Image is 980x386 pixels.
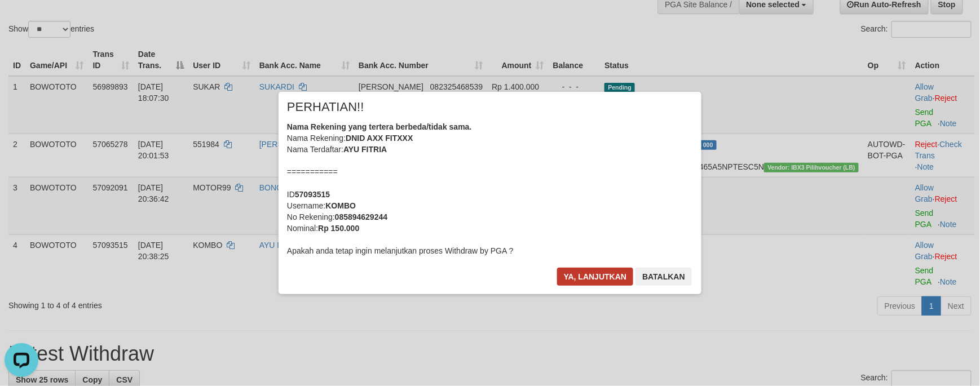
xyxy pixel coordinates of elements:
[335,212,387,221] b: 085894629244
[343,145,387,154] b: AYU FITRIA
[5,5,38,38] button: Open LiveChat chat widget
[295,190,330,199] b: 57093515
[346,134,413,143] b: DNID AXX FITXXX
[287,121,693,256] div: Nama Rekening: Nama Terdaftar: =========== ID Username: No Rekening: Nominal: Apakah anda tetap i...
[318,224,359,233] b: Rp 150.000
[557,268,634,286] button: Ya, lanjutkan
[287,101,364,113] span: PERHATIAN!!
[325,201,356,210] b: KOMBO
[287,122,472,131] b: Nama Rekening yang tertera berbeda/tidak sama.
[635,268,692,286] button: Batalkan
